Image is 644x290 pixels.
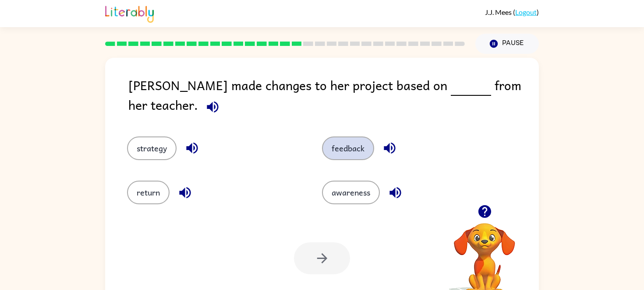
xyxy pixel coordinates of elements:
button: strategy [127,136,177,160]
span: J.J. Mees [485,8,513,16]
img: Literably [105,3,154,23]
div: ( ) [485,8,539,16]
button: feedback [322,136,374,160]
button: awareness [322,181,380,204]
button: Pause [475,34,539,54]
a: Logout [515,8,537,16]
button: return [127,181,170,204]
div: [PERSON_NAME] made changes to her project based on from her teacher. [128,75,539,119]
